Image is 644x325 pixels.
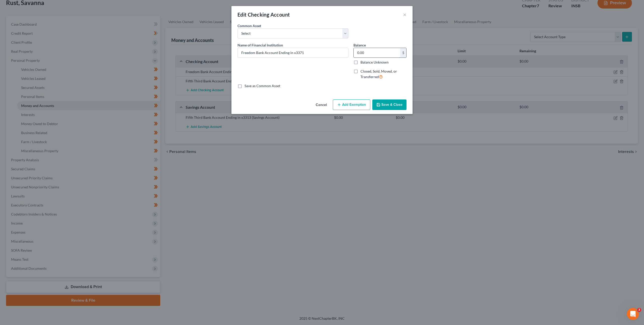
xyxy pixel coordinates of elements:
[354,48,400,58] input: 0.00
[237,23,261,28] label: Common Asset
[353,42,366,48] label: Balance
[403,12,407,18] button: ×
[333,99,370,110] button: Add Exemption
[237,11,290,18] div: Edit Checking Account
[360,60,389,65] label: Balance Unknown
[372,99,407,110] button: Save & Close
[312,100,331,110] button: Cancel
[238,48,348,58] input: Enter name...
[627,308,639,320] iframe: Intercom live chat
[637,308,641,312] span: 3
[245,83,280,88] label: Save as Common Asset
[237,43,283,47] span: Name of Financial Institution
[360,69,397,79] span: Closed, Sold, Moved, or Transferred
[400,48,406,58] div: $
